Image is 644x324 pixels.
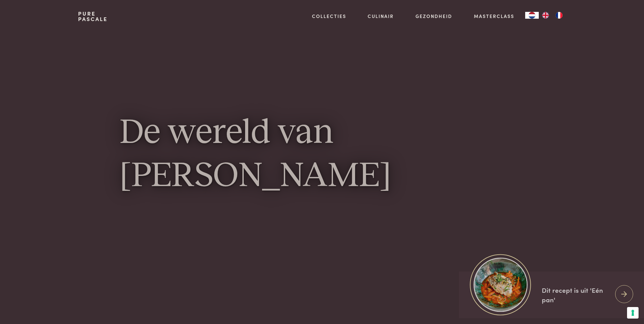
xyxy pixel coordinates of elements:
a: https://admin.purepascale.com/wp-content/uploads/2025/08/home_recept_link.jpg Dit recept is uit '... [459,271,644,318]
a: Culinair [368,13,394,20]
a: Gezondheid [416,13,452,20]
a: PurePascale [78,11,108,22]
ul: Language list [539,12,566,19]
button: Uw voorkeuren voor toestemming voor trackingtechnologieën [627,307,639,319]
a: EN [539,12,552,19]
a: Collecties [312,13,346,20]
a: FR [552,12,566,19]
aside: Language selected: Nederlands [525,12,566,19]
div: Dit recept is uit 'Eén pan' [542,285,610,304]
img: https://admin.purepascale.com/wp-content/uploads/2025/08/home_recept_link.jpg [474,258,528,312]
h1: De wereld van [PERSON_NAME] [120,112,525,198]
a: Masterclass [474,13,514,20]
a: NL [525,12,539,19]
div: Language [525,12,539,19]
